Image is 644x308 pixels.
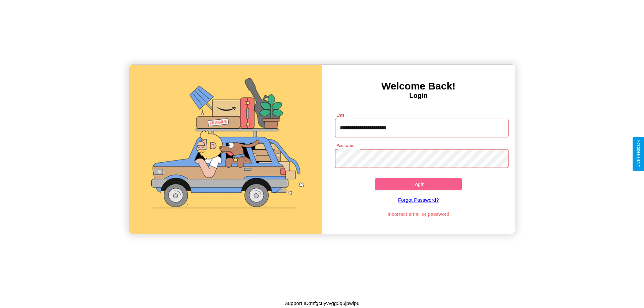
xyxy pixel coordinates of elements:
p: Support ID: mfgc8yvvgg5q5jpwipu [284,299,359,308]
label: Password [336,143,354,148]
button: Login [375,178,462,190]
label: Email [336,112,347,118]
a: Forgot Password? [332,190,505,209]
div: Give Feedback [636,140,641,168]
h4: Login [322,92,515,100]
img: gif [129,65,322,234]
h3: Welcome Back! [322,80,515,92]
p: Incorrect email or password [332,209,505,219]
